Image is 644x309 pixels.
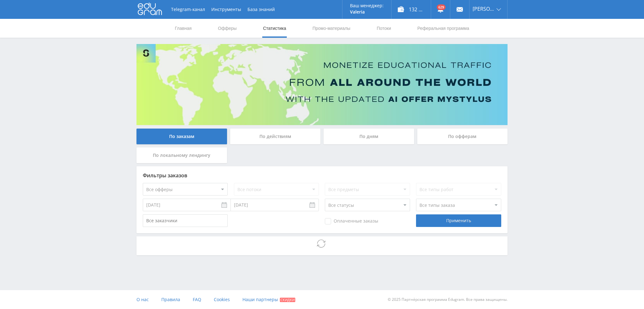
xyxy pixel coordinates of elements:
span: [PERSON_NAME] [473,6,495,11]
img: Banner [136,44,508,125]
a: Правила [161,290,180,309]
a: Наши партнеры Скидки [242,290,295,309]
span: Наши партнеры [242,296,278,302]
a: О нас [136,290,149,309]
a: Статистика [262,19,287,38]
div: По действиям [230,129,321,144]
span: Cookies [214,296,230,302]
span: О нас [136,296,149,302]
span: Скидки [280,298,295,302]
a: Cookies [214,290,230,309]
div: По локальному лендингу [136,147,227,163]
div: По офферам [417,129,508,144]
a: Промо-материалы [312,19,351,38]
span: FAQ [193,296,201,302]
a: Главная [174,19,192,38]
a: Офферы [217,19,237,38]
div: Применить [416,214,501,227]
p: Valeria [350,9,384,14]
span: Правила [161,296,180,302]
div: Фильтры заказов [143,173,501,178]
div: По заказам [136,129,227,144]
a: FAQ [193,290,201,309]
p: Ваш менеджер: [350,3,384,8]
a: Реферальная программа [417,19,470,38]
input: Все заказчики [143,214,228,227]
span: Оплаченные заказы [325,218,378,224]
a: Потоки [376,19,392,38]
div: © 2025 Партнёрская программа Edugram. Все права защищены. [325,290,508,309]
div: По дням [324,129,414,144]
